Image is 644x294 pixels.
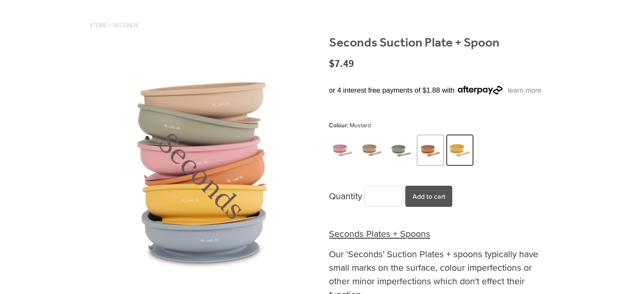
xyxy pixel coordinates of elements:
a: Store [89,21,106,29]
span: / [109,22,111,28]
span: Colour: [329,121,350,129]
span: $7.49 [329,55,354,74]
h1: Seconds Suction Plate + Spoon [329,36,555,59]
u: Seconds Plates + Spoons [329,227,430,240]
div: or 4 interest free payments of $1.88 with [329,73,555,108]
div: Quantity [329,186,405,206]
button: Add to cart [405,186,452,206]
a: Seconds [113,21,138,29]
span: Mustard [350,121,373,129]
a: learn more [508,86,541,94]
